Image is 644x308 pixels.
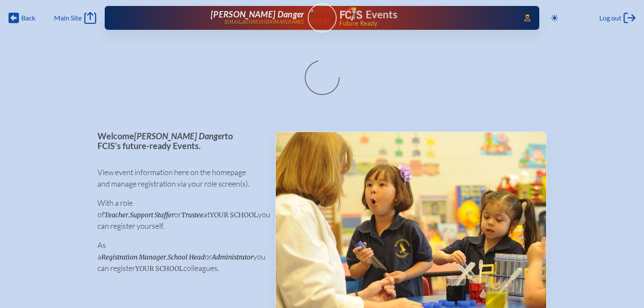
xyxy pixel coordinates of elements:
p: Welcome to FCIS’s future-ready Events. [97,131,261,150]
a: User Avatar [308,3,337,32]
span: Main Site [54,14,82,22]
span: Future Ready [339,20,512,26]
span: [PERSON_NAME] Danger [211,9,304,19]
div: FCIS Events — Future ready [340,7,512,26]
span: Log out [599,14,621,22]
span: Support Staffer [130,211,174,219]
span: Registration Manager [101,253,166,261]
p: View event information here on the homepage and manage registration via your role screen(s). [97,167,261,190]
span: your school [210,211,258,219]
span: [PERSON_NAME] Danger [134,131,225,141]
a: [PERSON_NAME] Danger[EMAIL_ADDRESS][DOMAIN_NAME] [132,9,304,26]
span: your school [135,265,183,273]
span: Teacher [104,211,128,219]
a: Main Site [54,12,96,24]
p: With a role of , or at you can register yourself. [97,197,261,232]
span: Trustee [181,211,203,219]
span: School Head [168,253,205,261]
span: Administrator [212,253,253,261]
span: Back [21,14,35,22]
p: As a , or you can register colleagues. [97,239,261,274]
p: [EMAIL_ADDRESS][DOMAIN_NAME] [224,19,304,25]
img: User Avatar [304,3,340,26]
